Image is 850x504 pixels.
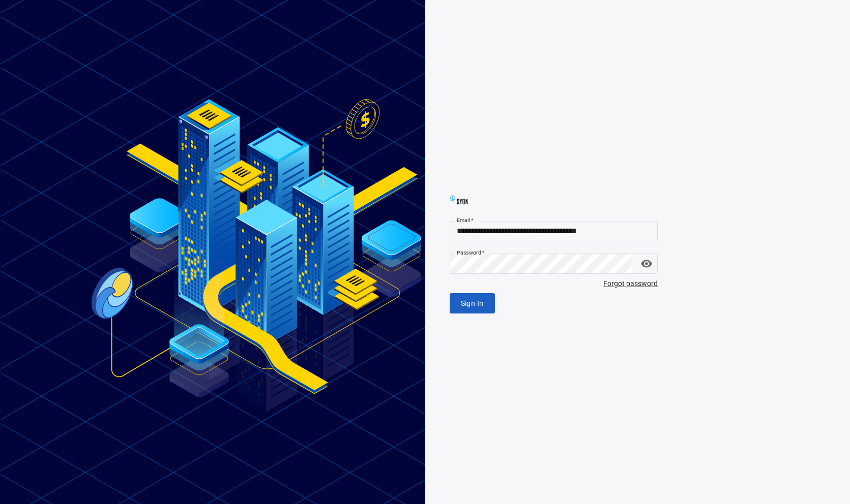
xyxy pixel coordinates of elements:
[450,293,495,314] button: Sign In
[450,278,658,289] span: Forgot password
[461,297,484,310] span: Sign In
[457,216,474,224] label: Email
[636,254,657,274] button: toggle password visibility
[457,249,485,257] label: Password
[450,191,468,209] img: updated-_k4QCCGx.png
